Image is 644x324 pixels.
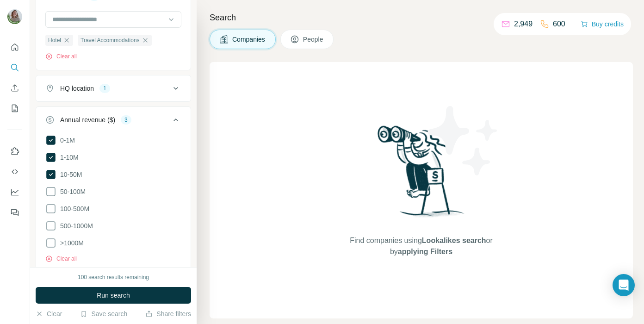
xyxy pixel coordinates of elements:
span: 100-500M [56,204,89,213]
button: Use Surfe API [7,163,22,180]
span: 0-1M [56,136,75,145]
span: 10-50M [56,170,82,179]
span: Travel Accommodations [80,36,140,44]
span: Hotel [48,36,61,44]
button: Use Surfe on LinkedIn [7,143,22,160]
button: Enrich CSV [7,80,22,96]
p: 600 [553,19,565,30]
button: Buy credits [581,18,624,31]
span: 1-10M [56,153,79,162]
div: Annual revenue ($) [60,115,115,125]
button: Annual revenue ($)3 [36,109,191,135]
div: 1 [99,84,110,93]
button: Search [7,59,22,76]
span: Run search [97,291,130,300]
button: Save search [80,309,127,318]
span: >1000M [56,238,84,248]
h4: Search [210,11,633,24]
span: Companies [232,35,266,44]
button: HQ location1 [36,77,191,100]
button: Clear all [45,52,77,61]
p: 2,949 [514,19,533,30]
button: Feedback [7,204,22,221]
button: My lists [7,100,22,117]
div: Open Intercom Messenger [613,274,635,296]
div: 3 [121,116,131,124]
img: Avatar [7,9,22,24]
span: Lookalikes search [422,237,486,244]
button: Dashboard [7,184,22,200]
img: Surfe Illustration - Stars [421,99,505,182]
button: Quick start [7,39,22,56]
button: Share filters [145,309,191,318]
div: HQ location [60,84,94,93]
img: Surfe Illustration - Woman searching with binoculars [373,123,470,226]
span: People [303,35,324,44]
button: Clear all [45,255,77,263]
span: applying Filters [398,248,452,255]
span: 50-100M [56,187,86,196]
span: Find companies using or by [347,235,495,257]
button: Run search [36,287,191,304]
button: Clear [36,309,62,318]
div: 100 search results remaining [78,273,149,281]
span: 500-1000M [56,221,93,231]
